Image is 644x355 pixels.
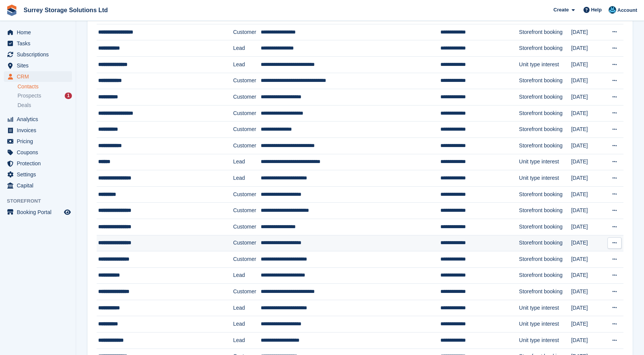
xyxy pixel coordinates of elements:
[571,105,604,122] td: [DATE]
[233,56,261,73] td: Lead
[233,333,261,349] td: Lead
[519,316,571,333] td: Unit type interest
[4,60,72,71] a: menu
[519,122,571,138] td: Storefront booking
[18,92,41,99] span: Prospects
[17,207,62,217] span: Booking Portal
[4,49,72,60] a: menu
[233,267,261,284] td: Lead
[17,169,62,180] span: Settings
[519,186,571,203] td: Storefront booking
[519,267,571,284] td: Storefront booking
[4,27,72,38] a: menu
[233,105,261,122] td: Customer
[571,284,604,300] td: [DATE]
[4,136,72,147] a: menu
[519,235,571,251] td: Storefront booking
[571,235,604,251] td: [DATE]
[4,180,72,191] a: menu
[233,40,261,57] td: Lead
[553,6,569,14] span: Create
[233,24,261,40] td: Customer
[519,56,571,73] td: Unit type interest
[519,300,571,316] td: Unit type interest
[63,208,72,217] a: Preview store
[233,284,261,300] td: Customer
[571,122,604,138] td: [DATE]
[17,49,62,60] span: Subscriptions
[17,60,62,71] span: Sites
[571,154,604,170] td: [DATE]
[233,251,261,268] td: Customer
[571,316,604,333] td: [DATE]
[571,203,604,219] td: [DATE]
[233,73,261,89] td: Customer
[571,138,604,154] td: [DATE]
[17,71,62,82] span: CRM
[519,333,571,349] td: Unit type interest
[17,38,62,49] span: Tasks
[233,89,261,106] td: Customer
[571,170,604,187] td: [DATE]
[17,147,62,158] span: Coupons
[571,40,604,57] td: [DATE]
[17,180,62,191] span: Capital
[233,300,261,316] td: Lead
[17,158,62,169] span: Protection
[519,154,571,170] td: Unit type interest
[519,138,571,154] td: Storefront booking
[7,197,76,205] span: Storefront
[571,300,604,316] td: [DATE]
[519,203,571,219] td: Storefront booking
[65,93,72,99] div: 1
[17,125,62,136] span: Invoices
[519,251,571,268] td: Storefront booking
[6,5,18,16] img: stora-icon-8386f47178a22dfd0bd8f6a31ec36ba5ce8667c1dd55bd0f319d3a0aa187defe.svg
[18,83,72,90] a: Contacts
[233,219,261,235] td: Customer
[4,207,72,217] a: menu
[571,219,604,235] td: [DATE]
[609,6,616,14] img: Sonny Harverson
[519,105,571,122] td: Storefront booking
[4,125,72,136] a: menu
[519,219,571,235] td: Storefront booking
[17,27,62,38] span: Home
[17,114,62,125] span: Analytics
[571,56,604,73] td: [DATE]
[4,38,72,49] a: menu
[233,170,261,187] td: Lead
[519,170,571,187] td: Unit type interest
[4,158,72,169] a: menu
[571,186,604,203] td: [DATE]
[571,267,604,284] td: [DATE]
[591,6,602,14] span: Help
[18,102,31,109] span: Deals
[571,333,604,349] td: [DATE]
[233,203,261,219] td: Customer
[571,24,604,40] td: [DATE]
[4,114,72,125] a: menu
[18,92,72,100] a: Prospects 1
[519,73,571,89] td: Storefront booking
[233,138,261,154] td: Customer
[571,251,604,268] td: [DATE]
[519,40,571,57] td: Storefront booking
[617,6,637,14] span: Account
[4,147,72,158] a: menu
[233,122,261,138] td: Customer
[4,169,72,180] a: menu
[233,235,261,251] td: Customer
[519,284,571,300] td: Storefront booking
[18,101,72,109] a: Deals
[571,89,604,106] td: [DATE]
[233,154,261,170] td: Lead
[519,89,571,106] td: Storefront booking
[4,71,72,82] a: menu
[233,316,261,333] td: Lead
[519,24,571,40] td: Storefront booking
[571,73,604,89] td: [DATE]
[21,4,111,16] a: Surrey Storage Solutions Ltd
[233,186,261,203] td: Customer
[17,136,62,147] span: Pricing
